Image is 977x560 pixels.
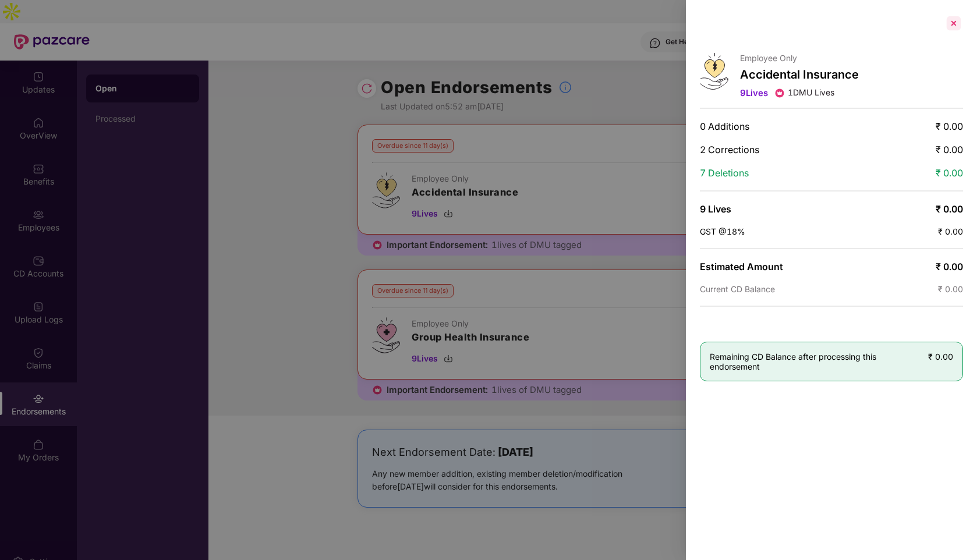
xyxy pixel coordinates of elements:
img: svg+xml;base64,PHN2ZyB4bWxucz0iaHR0cDovL3d3dy53My5vcmcvMjAwMC9zdmciIHdpZHRoPSI0OS4zMjEiIGhlaWdodD... [700,53,728,90]
p: Accidental Insurance [740,68,859,81]
p: Employee Only [740,53,859,63]
span: 7 Deletions [700,167,749,179]
span: GST @18% [700,226,745,236]
span: ₹ 0.00 [938,226,963,236]
span: Estimated Amount [700,261,783,272]
span: ₹ 0.00 [936,144,963,155]
span: 0 Additions [700,120,749,132]
span: ₹ 0.00 [936,120,963,132]
img: icon [774,87,785,99]
span: ₹ 0.00 [936,167,963,179]
span: Remaining CD Balance after processing this endorsement [710,352,928,371]
span: Current CD Balance [700,284,775,294]
span: ₹ 0.00 [938,284,963,294]
span: 2 Corrections [700,144,759,155]
span: 9 Lives [740,87,768,98]
span: 9 Lives [700,203,731,215]
span: ₹ 0.00 [928,352,953,361]
span: ₹ 0.00 [936,203,963,215]
span: 1 DMU Lives [774,86,834,99]
span: ₹ 0.00 [936,261,963,272]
